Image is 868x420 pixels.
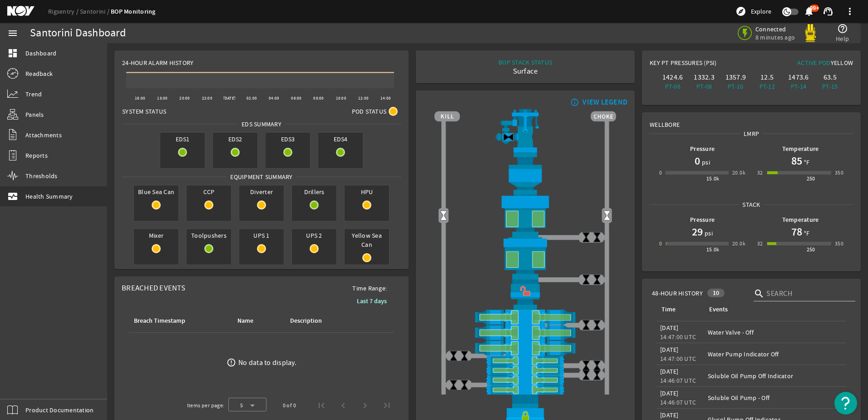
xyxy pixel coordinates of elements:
[650,58,751,71] div: Key PT Pressures (PSI)
[581,370,592,380] img: ValveClose.png
[80,7,111,15] a: Santorini
[807,174,815,183] div: 250
[700,158,710,167] span: psi
[690,215,715,224] b: Pressure
[7,28,18,39] mat-icon: menu
[784,73,812,82] div: 1473.6
[237,316,253,326] div: Name
[568,99,579,106] mat-icon: info_outline
[134,229,178,242] span: Mixer
[157,95,168,101] text: 18:00
[642,113,860,129] div: Wellbore
[283,401,296,410] div: 0 of 0
[753,82,781,91] div: PT-12
[732,168,745,177] div: 20.0k
[708,328,843,337] div: Water Valve - Off
[782,215,819,224] b: Temperature
[690,82,718,91] div: PT-08
[581,274,592,285] img: ValveClose.png
[134,316,185,326] div: Breach Timestamp
[313,95,324,101] text: 08:00
[223,95,236,101] text: [DATE]
[797,59,831,67] span: Active Pod
[834,392,857,415] button: Open Resource Center
[660,367,679,375] legacy-datetime-component: [DATE]
[659,82,686,91] div: PT-06
[160,133,205,145] span: EDS1
[835,168,843,177] div: 350
[740,129,762,138] span: LMRP
[695,154,700,168] h1: 0
[7,191,18,202] mat-icon: monitor_heart
[448,350,459,361] img: ValveClose.png
[133,316,225,326] div: Breach Timestamp
[434,365,616,375] img: PipeRamOpen.png
[807,245,815,254] div: 250
[289,316,353,326] div: Description
[122,107,166,116] span: System Status
[380,95,391,101] text: 14:00
[266,133,310,145] span: EDS3
[236,316,278,326] div: Name
[345,185,389,198] span: HPU
[25,171,58,180] span: Thresholds
[755,33,795,41] span: 8 minutes ago
[292,229,336,242] span: UPS 2
[227,172,296,181] span: Equipment Summary
[247,95,257,101] text: 02:00
[438,210,449,221] img: Valve2Open.png
[708,371,843,380] div: Soluble Oil Pump Off Indicator
[434,325,616,340] img: ShearRamOpen.png
[358,95,369,101] text: 12:00
[708,350,843,359] div: Water Pump Indicator Off
[722,82,750,91] div: PT-10
[187,229,231,242] span: Toolpushers
[122,58,193,67] span: 24-Hour Alarm History
[835,239,843,248] div: 350
[782,145,819,153] b: Temperature
[7,48,18,59] mat-icon: dashboard
[823,6,833,17] mat-icon: support_agent
[690,73,718,82] div: 1332.3
[25,49,56,58] span: Dashboard
[187,401,225,410] div: Items per page:
[660,411,679,419] legacy-datetime-component: [DATE]
[709,305,728,315] div: Events
[836,34,849,43] span: Help
[722,73,750,82] div: 1357.9
[581,320,592,330] img: ValveClose.png
[459,380,470,390] img: ValveClose.png
[753,73,781,82] div: 12.5
[581,232,592,243] img: ValveClose.png
[434,109,616,152] img: RiserAdapter.png
[187,185,231,198] span: CCP
[592,360,602,371] img: ValveClose.png
[48,7,80,15] a: Rigsentry
[350,293,394,309] button: Last 7 days
[352,107,387,116] span: Pod Status
[732,4,775,19] button: Explore
[660,333,696,341] legacy-datetime-component: 14:47:00 UTC
[692,225,703,239] h1: 29
[661,305,676,315] div: Time
[816,82,844,91] div: PT-15
[434,310,616,325] img: ShearRamOpen.png
[659,73,686,82] div: 1424.6
[213,133,257,145] span: EDS2
[602,210,612,221] img: Valve2Open.png
[708,393,843,402] div: Soluble Oil Pump - Off
[434,340,616,356] img: ShearRamOpen.png
[448,380,459,390] img: ValveClose.png
[660,305,697,315] div: Time
[757,239,763,248] div: 32
[660,345,679,354] legacy-datetime-component: [DATE]
[30,29,126,38] div: Santorini Dashboard
[202,95,212,101] text: 22:00
[766,288,848,299] input: Search
[357,297,387,305] b: Last 7 days
[592,232,602,243] img: ValveClose.png
[660,398,696,406] legacy-datetime-component: 14:46:07 UTC
[707,289,725,297] div: 10
[837,23,848,34] mat-icon: help_outline
[659,168,662,177] div: 0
